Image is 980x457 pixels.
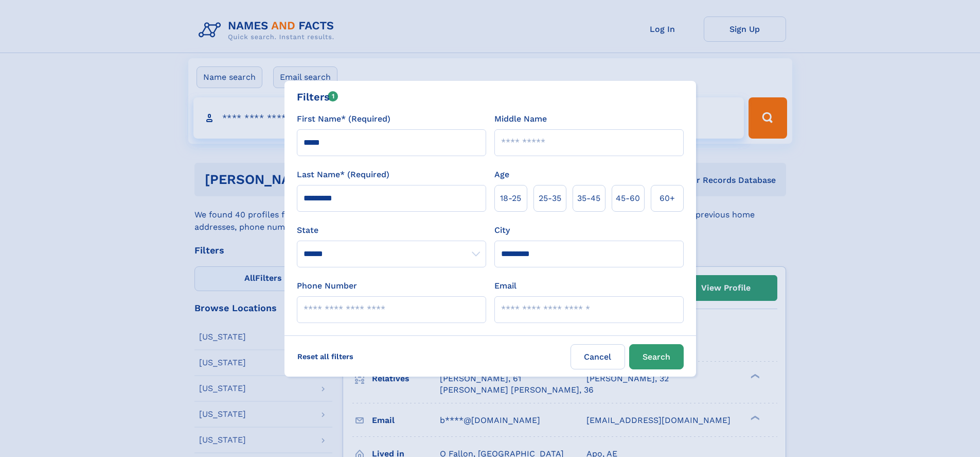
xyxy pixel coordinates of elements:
label: Email [494,280,516,292]
label: Last Name* (Required) [297,168,389,181]
span: 35‑45 [577,192,600,205]
button: Search [629,344,684,369]
span: 25‑35 [539,192,561,205]
label: Phone Number [297,280,357,292]
label: State [297,224,486,236]
span: 60+ [660,192,675,205]
label: Reset all filters [291,344,360,369]
label: Middle Name [494,113,547,125]
span: 18‑25 [500,192,521,205]
label: First Name* (Required) [297,113,390,125]
label: Cancel [571,344,625,369]
span: 45‑60 [616,192,640,205]
div: Filters [297,89,338,105]
label: City [494,224,510,236]
label: Age [494,168,509,181]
